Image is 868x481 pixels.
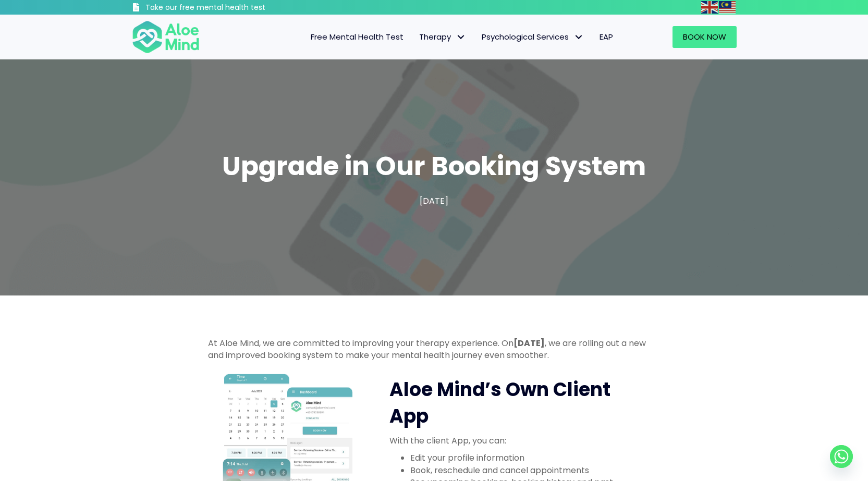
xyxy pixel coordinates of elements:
li: Edit your profile information [410,452,637,464]
span: Therapy: submenu [454,30,469,45]
img: ms [719,1,736,14]
a: Psychological ServicesPsychological Services: submenu [474,26,592,48]
a: Book Now [673,26,737,48]
span: Therapy [419,31,466,42]
span: EAP [600,31,613,42]
a: EAP [592,26,621,48]
a: Free Mental Health Test [303,26,411,48]
a: English [701,1,719,13]
p: At Aloe Mind, we are committed to improving your therapy experience. On , we are rolling out a ne... [208,337,661,361]
span: Psychological Services: submenu [571,30,586,45]
a: Whatsapp [830,445,853,468]
a: Take our free mental health test [132,3,321,15]
nav: Menu [213,26,621,48]
span: Free Mental Health Test [311,31,404,42]
span: Upgrade in Our Booking System [222,147,646,184]
strong: [DATE] [514,337,545,349]
li: Book, reschedule and cancel appointments [410,464,637,476]
a: Malay [719,1,737,13]
h2: Aloe Mind’s Own Client App [389,377,637,429]
span: Psychological Services [482,31,584,42]
p: With the client App, you can: [389,435,637,447]
a: TherapyTherapy: submenu [411,26,474,48]
span: Book Now [683,31,726,42]
h3: Take our free mental health test [145,3,321,13]
span: [DATE] [420,195,448,207]
img: en [701,1,718,14]
img: Aloe mind Logo [132,20,200,54]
